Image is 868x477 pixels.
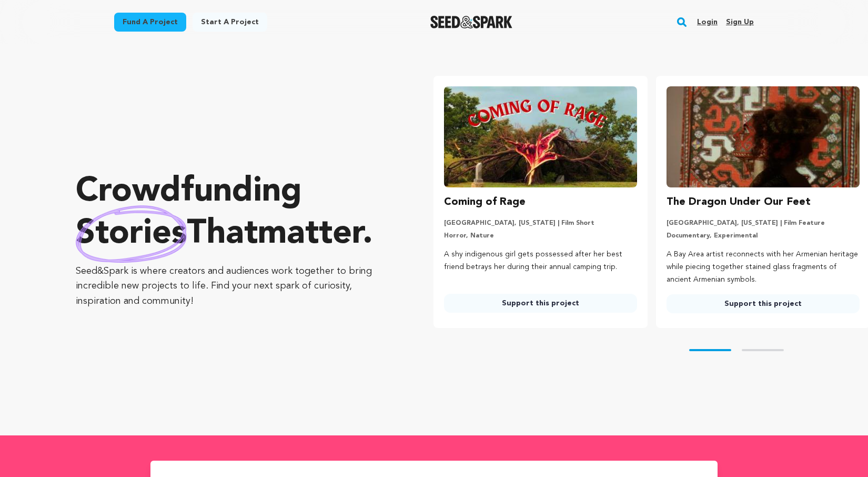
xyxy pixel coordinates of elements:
h3: Coming of Rage [444,194,526,211]
p: [GEOGRAPHIC_DATA], [US_STATE] | Film Short [444,219,637,227]
a: Sign up [726,14,754,31]
img: Coming of Rage image [444,86,637,187]
span: matter [258,217,362,251]
p: A Bay Area artist reconnects with her Armenian heritage while piecing together stained glass frag... [667,249,860,286]
p: Horror, Nature [444,232,637,240]
p: Crowdfunding that . [76,171,391,255]
p: Documentary, Experimental [667,232,860,240]
a: Support this project [667,294,860,313]
a: Support this project [444,294,637,313]
a: Login [697,14,718,31]
a: Fund a project [114,13,186,32]
h3: The Dragon Under Our Feet [667,194,811,211]
p: Seed&Spark is where creators and audiences work together to bring incredible new projects to life... [76,264,391,309]
p: A shy indigenous girl gets possessed after her best friend betrays her during their annual campin... [444,249,637,274]
p: [GEOGRAPHIC_DATA], [US_STATE] | Film Feature [667,219,860,227]
img: Seed&Spark Logo Dark Mode [430,16,513,28]
a: Seed&Spark Homepage [430,16,513,28]
img: The Dragon Under Our Feet image [667,86,860,187]
a: Start a project [193,13,267,32]
img: hand sketched image [76,205,187,263]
